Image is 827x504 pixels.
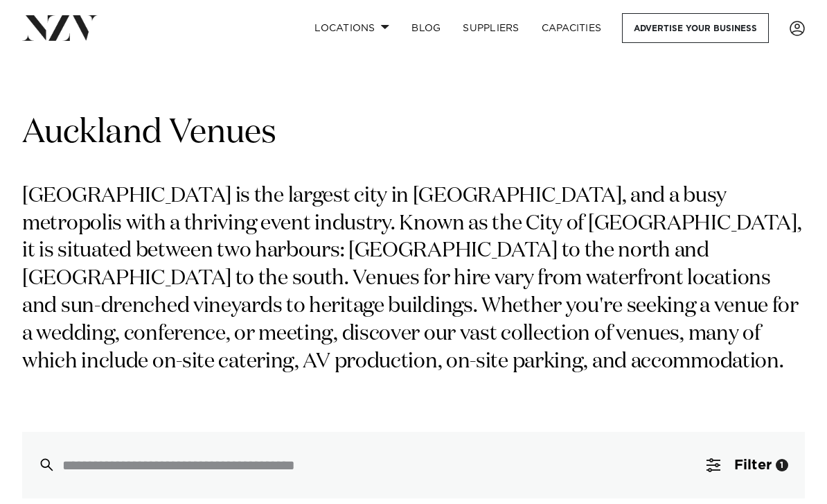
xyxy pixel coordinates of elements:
[400,13,452,43] a: BLOG
[22,112,805,155] h1: Auckland Venues
[734,458,772,472] span: Filter
[531,13,613,43] a: Capacities
[690,432,805,498] button: Filter1
[22,15,98,40] img: nzv-logo.png
[452,13,530,43] a: SUPPLIERS
[22,183,805,376] p: [GEOGRAPHIC_DATA] is the largest city in [GEOGRAPHIC_DATA], and a busy metropolis with a thriving...
[776,459,788,471] div: 1
[622,13,769,43] a: Advertise your business
[303,13,400,43] a: Locations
